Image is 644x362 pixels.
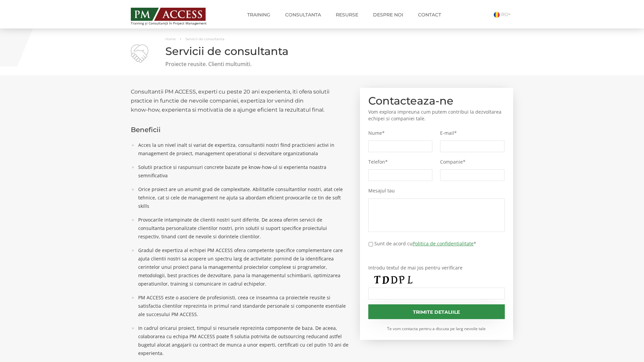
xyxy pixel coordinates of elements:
label: Telefon [368,159,433,165]
li: Provocarile intampinate de clientii nostri sunt diferite. De aceea oferim servicii de consultanta... [135,216,350,241]
small: Te vom contacta pentru a discuta pe larg nevoile tale [368,326,505,331]
img: Romana [494,12,500,18]
p: Proiecte reusite. Clienti multumiti. [131,60,513,68]
p: Vom explora impreuna cum putem contribui la dezvoltarea echipei si companiei tale. [368,109,505,122]
li: In cadrul oricarui proiect, timpul si resursele reprezinta componente de baza. De aceea, colabora... [135,324,350,357]
label: Sunt de acord cu * [374,240,476,247]
li: Solutii practice si raspunsuri concrete bazate pe know-how-ul si experienta noastra semnificativa [135,163,350,180]
li: Orice proiect are un anumit grad de complexitate. Abilitatile consultantilor nostri, atat cele te... [135,185,350,210]
li: Acces la un nivel inalt si variat de expertiza, consultantii nostri fiind practicieni activi in m... [135,141,350,158]
span: Training și Consultanță în Project Management [131,21,219,25]
label: Nume [368,130,433,136]
label: Companie [440,159,504,165]
a: Home [165,37,176,41]
h2: Contacteaza-ne [368,96,505,105]
label: Mesajul tau [368,188,505,194]
li: PM ACCESS este o asociere de profesionisti, ceea ce inseamna ca proiectele reusite si satisfactia... [135,293,350,318]
h3: Beneficii [131,126,350,133]
label: Introdu textul de mai jos pentru verificare [368,265,505,271]
span: Servicii de consultanta [185,37,224,41]
h1: Servicii de consultanta [131,45,513,57]
a: Training [242,8,275,21]
a: Resurse [331,8,363,21]
a: Contact [413,8,446,21]
a: Training și Consultanță în Project Management [131,6,219,25]
a: RO [494,11,513,17]
img: Servicii de consultanta [131,45,148,63]
li: Gradul de expertiza al echipei PM ACCESS ofera competente specifice complementare care ajuta clie... [135,246,350,288]
a: Consultanta [280,8,326,21]
a: Politica de confidentialitate [413,240,474,247]
input: Trimite detaliile [368,304,505,319]
img: PM ACCESS - Echipa traineri si consultanti certificati PMP: Narciss Popescu, Mihai Olaru, Monica ... [131,8,206,21]
label: E-mail [440,130,504,136]
h2: Consultantii PM ACCESS, experti cu peste 20 ani experienta, iti ofera solutii practice in functie... [131,87,350,114]
a: Despre noi [368,8,408,21]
